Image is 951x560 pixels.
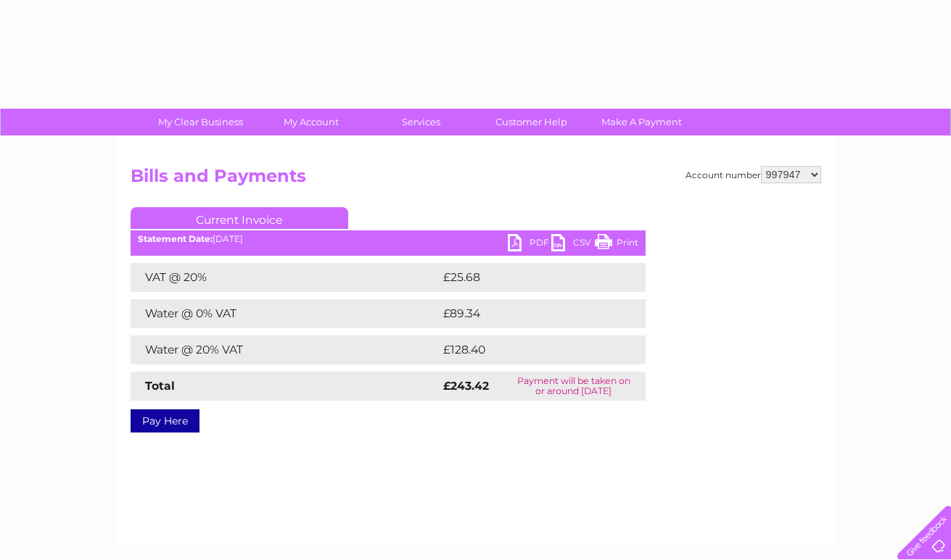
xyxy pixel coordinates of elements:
[131,207,348,229] a: Current Invoice
[472,109,591,135] a: Customer Help
[582,109,701,135] a: Make A Payment
[443,379,489,393] strong: £243.42
[131,409,199,432] a: Pay Here
[686,166,821,183] div: Account number
[440,263,617,292] td: £25.68
[508,234,551,255] a: PDF
[131,234,646,244] div: [DATE]
[141,109,260,135] a: My Clear Business
[145,379,175,393] strong: Total
[138,233,213,244] b: Statement Date:
[131,299,440,328] td: Water @ 0% VAT
[551,234,595,255] a: CSV
[440,299,617,328] td: £89.34
[131,263,440,292] td: VAT @ 20%
[251,109,371,135] a: My Account
[131,335,440,364] td: Water @ 20% VAT
[440,335,619,364] td: £128.40
[361,109,481,135] a: Services
[131,166,821,193] h2: Bills and Payments
[502,372,645,401] td: Payment will be taken on or around [DATE]
[595,234,638,255] a: Print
